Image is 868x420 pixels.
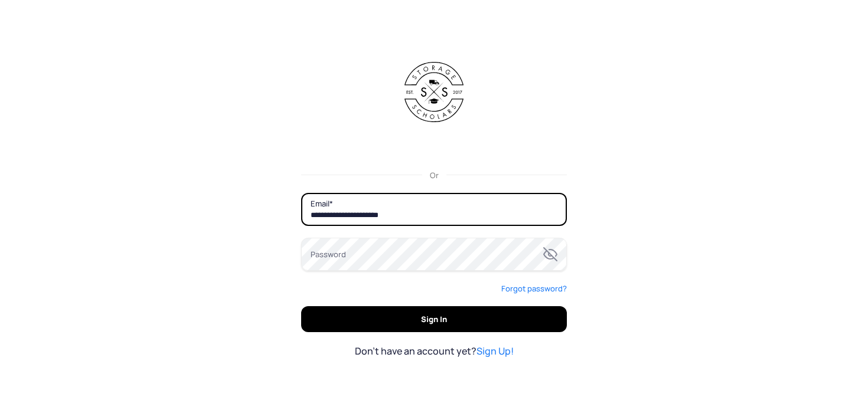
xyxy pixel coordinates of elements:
button: Sign In [301,306,567,332]
img: Storage Scholars Logo Black [404,62,464,122]
a: Sign Up! [477,344,514,357]
a: Forgot password? [501,283,567,294]
iframe: Sign in with Google Button [371,133,497,159]
div: Or [301,169,567,181]
span: Sign In [315,306,553,332]
span: Don't have an account yet? [355,344,514,358]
